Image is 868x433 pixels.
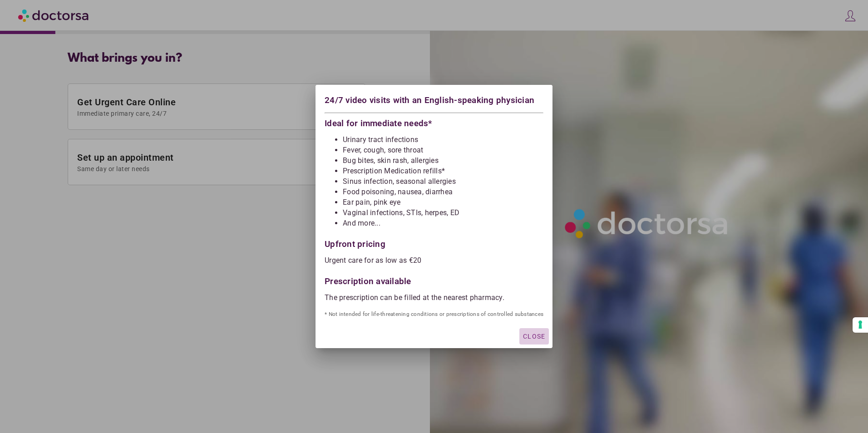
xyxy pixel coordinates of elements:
[343,156,543,165] li: Bug bites, skin rash, allergies
[853,317,868,333] button: Your consent preferences for tracking technologies
[325,310,543,319] p: * Not intended for life-threatening conditions or prescriptions of controlled substances
[343,219,543,228] li: And more...
[343,135,543,144] li: Urinary tract infections
[523,333,545,340] span: Close
[343,146,543,155] li: Fever, cough, sore throat
[325,293,543,302] p: The prescription can be filled at the nearest pharmacy.
[343,198,543,207] li: Ear pain, pink eye
[343,167,543,176] li: Prescription Medication refills*
[325,117,543,128] div: Ideal for immediate needs*
[343,208,543,217] li: Vaginal infections, STIs, herpes, ED
[343,187,543,197] li: Food poisoning, nausea, diarrhea
[343,177,543,186] li: Sinus infection, seasonal allergies
[325,256,543,265] p: Urgent care for as low as €20
[325,235,543,249] div: Upfront pricing
[325,94,543,109] div: 24/7 video visits with an English-speaking physician
[519,328,549,344] button: Close
[325,272,543,286] div: Prescription available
